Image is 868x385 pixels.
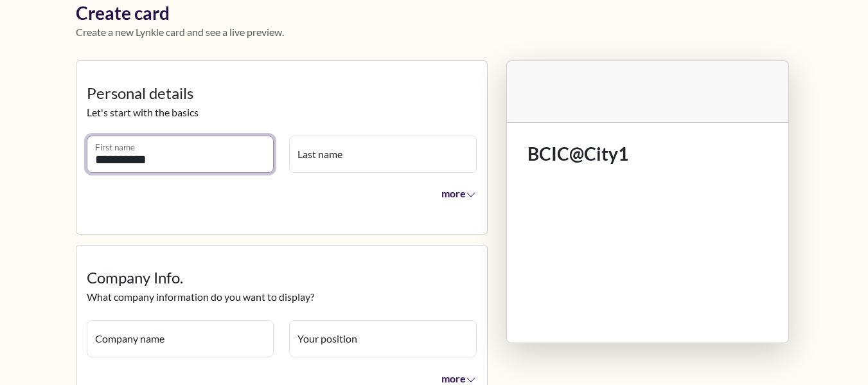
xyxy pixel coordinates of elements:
span: more [441,372,476,384]
p: Let's start with the basics [87,105,477,120]
legend: Personal details [87,82,477,105]
p: What company information do you want to display? [87,289,477,305]
h1: BCIC@City1 [527,143,768,165]
button: more [433,181,477,206]
p: Create a new Lynkle card and see a live preview. [76,24,793,40]
span: more [441,187,476,199]
div: Lynkle card preview [503,60,793,374]
legend: Company Info. [87,266,477,289]
h1: Create card [76,3,793,24]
